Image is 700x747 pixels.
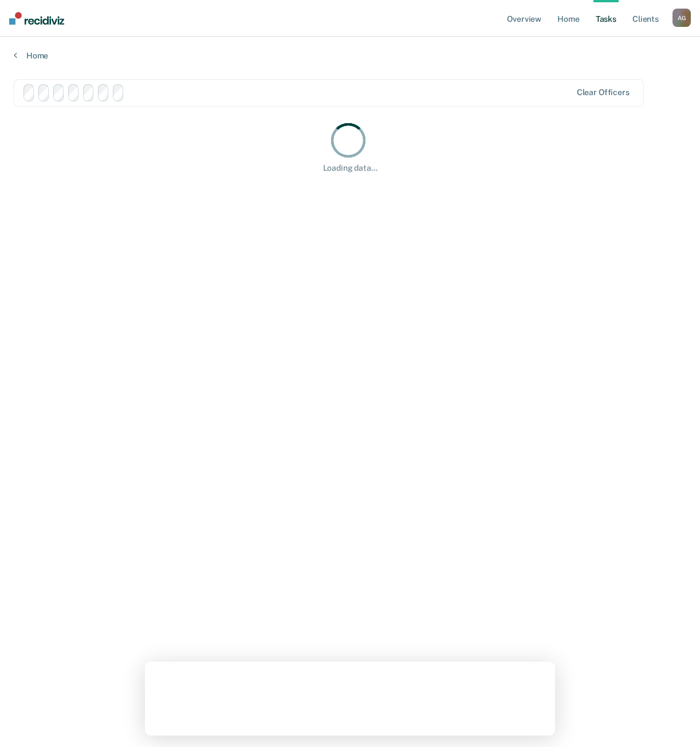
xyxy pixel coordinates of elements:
[9,12,64,25] img: Recidiviz
[673,9,691,27] button: AG
[661,708,689,736] iframe: Intercom live chat
[323,163,377,173] div: Loading data...
[577,88,630,97] div: Clear officers
[145,662,555,736] iframe: Survey by Kim from Recidiviz
[14,50,686,61] a: Home
[673,9,691,27] div: A G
